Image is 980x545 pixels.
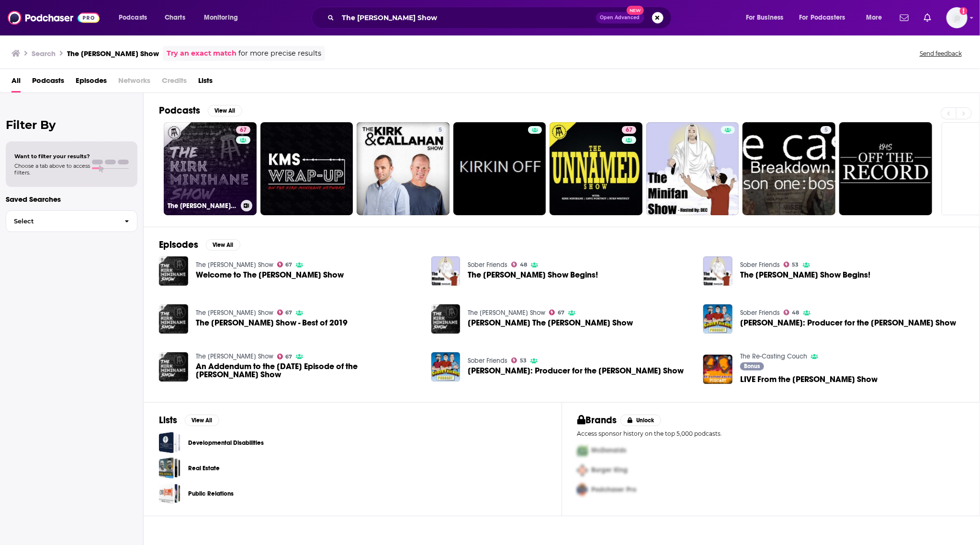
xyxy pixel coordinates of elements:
[277,310,293,315] a: 67
[596,12,644,23] button: Open AdvancedNew
[746,11,784,24] span: For Business
[550,122,642,215] a: 67
[196,271,344,279] a: Welcome to The Kirk Minihane Show
[920,10,935,26] a: Show notifications dropdown
[703,256,732,286] img: The Kirk Minihane Show Begins!
[159,414,177,426] h2: Lists
[204,11,238,24] span: Monitoring
[76,73,107,93] a: Episodes
[198,73,213,93] a: Lists
[6,118,137,132] h2: Filter By
[577,414,617,426] h2: Brands
[784,262,799,267] a: 53
[574,461,592,480] img: Second Pro Logo
[511,262,527,267] a: 48
[821,126,832,134] a: 5
[159,432,180,453] a: Developmental Disabilities
[468,271,598,279] span: The [PERSON_NAME] Show Begins!
[14,162,90,176] span: Choose a tab above to access filters.
[185,415,219,426] button: View All
[740,319,956,327] span: [PERSON_NAME]: Producer for the [PERSON_NAME] Show
[946,7,968,28] img: User Profile
[626,126,632,135] span: 67
[859,10,894,25] button: open menu
[740,309,780,317] a: Sober Friends
[744,363,760,369] span: Bonus
[739,10,796,25] button: open menu
[168,202,237,210] h3: The [PERSON_NAME] Show
[159,104,242,116] a: PodcastsView All
[743,122,835,215] a: 5
[740,319,956,327] a: Steve Robinson: Producer for the Kirk Minihane Show
[600,15,640,20] span: Open Advanced
[703,304,732,334] img: Steve Robinson: Producer for the Kirk Minihane Show
[431,256,461,286] img: The Kirk Minihane Show Begins!
[468,319,633,327] a: Chris Klemmer's The Kirk Minihane Show
[196,362,420,379] span: An Addendum to the [DATE] Episode of the [PERSON_NAME] Show
[800,11,845,24] span: For Podcasters
[627,6,644,15] span: New
[159,256,188,286] a: Welcome to The Kirk Minihane Show
[277,262,293,267] a: 67
[8,9,100,27] img: Podchaser - Follow, Share and Rate Podcasts
[520,263,527,267] span: 48
[431,352,461,382] img: Steve Robinson: Producer for the Kirk Minihane Show
[159,104,200,116] h2: Podcasts
[960,7,968,15] svg: Add a profile image
[6,218,117,224] span: Select
[32,73,64,93] a: Podcasts
[946,7,968,28] span: Logged in as ereardon
[67,49,159,58] h3: The [PERSON_NAME] Show
[112,10,159,25] button: open menu
[740,375,878,383] a: LIVE From the Kirk Minihane Show
[896,10,912,26] a: Show notifications dropdown
[792,263,799,267] span: 53
[620,415,661,426] button: Unlock
[740,352,807,360] a: The Re-Casting Couch
[511,358,527,363] a: 53
[159,352,188,382] a: An Addendum to the July 30, 2019 Episode of the Kirk Minihane Show
[431,304,461,334] a: Chris Klemmer's The Kirk Minihane Show
[118,73,150,93] span: Networks
[468,357,507,365] a: Sober Friends
[321,7,681,29] div: Search podcasts, credits, & more...
[468,319,633,327] span: [PERSON_NAME] The [PERSON_NAME] Show
[740,271,870,279] a: The Kirk Minihane Show Begins!
[196,309,273,317] a: The Kirk Minihane Show
[468,261,507,269] a: Sober Friends
[119,11,147,24] span: Podcasts
[792,311,800,315] span: 48
[196,352,273,360] a: The Kirk Minihane Show
[196,271,344,279] span: Welcome to The [PERSON_NAME] Show
[277,354,293,359] a: 67
[196,319,348,327] span: The [PERSON_NAME] Show - Best of 2019
[14,153,90,160] span: Want to filter your results?
[159,239,240,251] a: EpisodesView All
[197,10,250,25] button: open menu
[164,122,257,215] a: 67The [PERSON_NAME] Show
[188,463,220,474] a: Real Estate
[159,414,219,426] a: ListsView All
[165,11,185,24] span: Charts
[159,483,180,504] a: Public Relations
[703,355,732,384] img: LIVE From the Kirk Minihane Show
[357,122,450,215] a: 5
[196,319,348,327] a: The Kirk Minihane Show - Best of 2019
[11,73,21,93] a: All
[188,488,234,499] a: Public Relations
[574,441,592,461] img: First Pro Logo
[435,126,446,134] a: 5
[866,11,882,24] span: More
[338,10,596,25] input: Search podcasts, credits, & more...
[236,126,250,134] a: 67
[196,362,420,379] a: An Addendum to the July 30, 2019 Episode of the Kirk Minihane Show
[159,457,180,479] a: Real Estate
[592,447,627,455] span: McDonalds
